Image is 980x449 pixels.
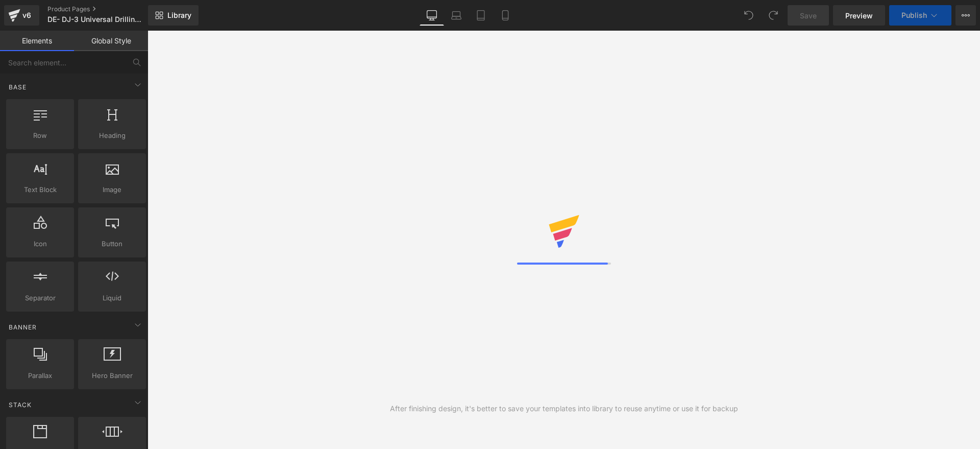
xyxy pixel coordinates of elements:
button: Redo [763,5,783,26]
a: Laptop [444,5,469,26]
span: Library [167,11,191,20]
div: v6 [20,9,33,22]
span: Row [9,130,71,141]
button: Undo [739,5,759,26]
span: Liquid [81,293,143,303]
a: New Library [148,5,199,26]
span: DE- DJ-3 Universal Drilling Jig [47,15,145,23]
span: Image [81,184,143,195]
span: Separator [9,293,71,303]
a: Tablet [469,5,493,26]
span: Base [8,82,28,92]
span: Save [800,10,817,21]
span: Text Block [9,184,71,195]
button: More [955,5,976,26]
a: Global Style [74,31,148,51]
span: Preview [845,10,873,21]
button: Publish [889,5,951,26]
span: Stack [8,400,33,410]
a: Desktop [420,5,444,26]
span: Banner [8,322,38,332]
span: Heading [81,130,143,141]
span: Publish [901,11,927,19]
div: After finishing design, it's better to save your templates into library to reuse anytime or use i... [390,403,738,414]
a: Preview [833,5,885,26]
span: Icon [9,239,71,249]
span: Parallax [9,370,71,381]
span: Button [81,239,143,249]
a: v6 [4,5,39,26]
a: Mobile [493,5,518,26]
span: Hero Banner [81,370,143,381]
a: Product Pages [47,5,165,13]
